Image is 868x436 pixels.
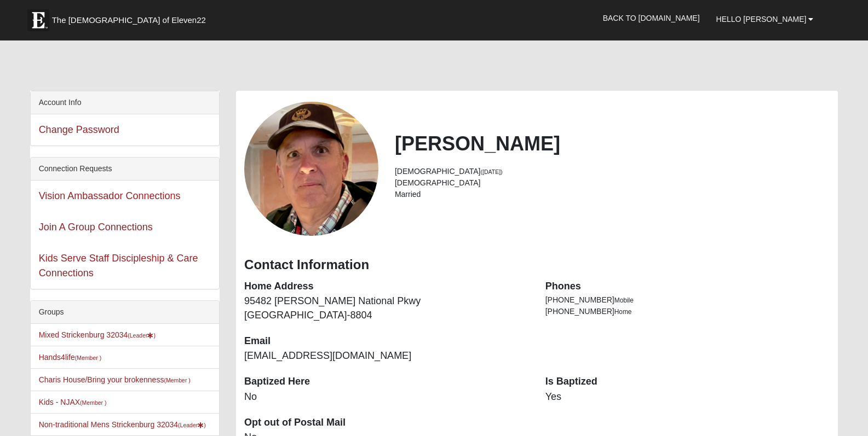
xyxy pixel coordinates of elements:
[395,166,830,177] li: [DEMOGRAPHIC_DATA]
[22,4,241,31] a: The [DEMOGRAPHIC_DATA] of Eleven22
[39,353,102,362] a: Hands4life(Member )
[178,422,206,428] small: (Leader )
[31,158,219,181] div: Connection Requests
[164,377,190,383] small: (Member )
[80,399,106,406] small: (Member )
[395,132,830,155] h2: [PERSON_NAME]
[39,190,181,201] a: Vision Ambassador Connections
[75,354,101,361] small: (Member )
[244,349,529,363] dd: [EMAIL_ADDRESS][DOMAIN_NAME]
[244,334,529,348] dt: Email
[614,308,632,316] span: Home
[244,375,529,389] dt: Baptized Here
[244,390,529,404] dd: No
[39,375,191,384] a: Charis House/Bring your brokenness(Member )
[545,294,830,306] li: [PHONE_NUMBER]
[52,15,206,26] span: The [DEMOGRAPHIC_DATA] of Eleven22
[244,257,830,273] h3: Contact Information
[395,177,830,189] li: [DEMOGRAPHIC_DATA]
[39,398,107,406] a: Kids - NJAX(Member )
[39,420,206,429] a: Non-traditional Mens Strickenburg 32034(Leader)
[39,330,156,339] a: Mixed Strickenburg 32034(Leader)
[244,280,529,294] dt: Home Address
[39,124,119,135] a: Change Password
[716,15,807,24] span: Hello [PERSON_NAME]
[395,189,830,200] li: Married
[614,297,634,304] span: Mobile
[545,390,830,404] dd: Yes
[39,222,153,232] a: Join A Group Connections
[27,9,49,31] img: Eleven22 logo
[481,168,503,175] small: ([DATE])
[595,4,708,32] a: Back to [DOMAIN_NAME]
[545,306,830,317] li: [PHONE_NUMBER]
[39,253,198,278] a: Kids Serve Staff Discipleship & Care Connections
[244,102,378,236] a: View Fullsize Photo
[708,5,822,33] a: Hello [PERSON_NAME]
[545,280,830,294] dt: Phones
[31,301,219,324] div: Groups
[31,91,219,114] div: Account Info
[545,375,830,389] dt: Is Baptized
[244,416,529,430] dt: Opt out of Postal Mail
[244,294,529,322] dd: 95482 [PERSON_NAME] National Pkwy [GEOGRAPHIC_DATA]-8804
[128,332,156,339] small: (Leader )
